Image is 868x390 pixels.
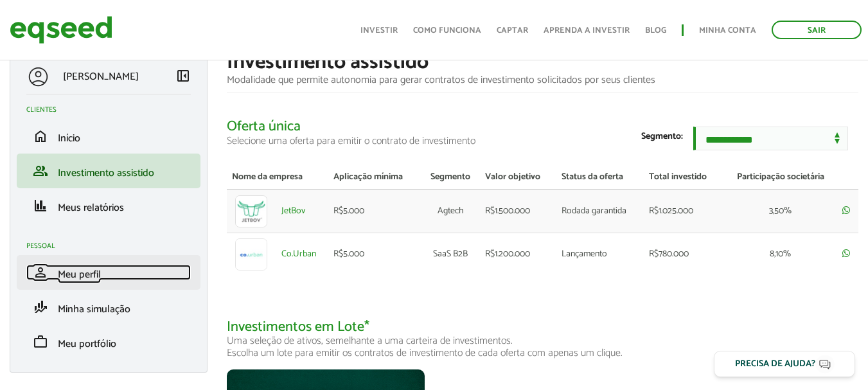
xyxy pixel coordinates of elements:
[544,26,630,35] a: Aprenda a investir
[26,242,200,250] h2: Pessoal
[26,299,191,315] a: finance_modeMinha simulação
[58,164,154,182] span: Investimento assistido
[227,74,858,86] p: Modalidade que permite autonomia para gerar contratos de investimento solicitados por seus clientes
[641,132,683,141] label: Segmento:
[26,265,191,280] a: personMeu perfil
[723,233,837,276] td: 8,10%
[175,68,191,84] span: left_panel_close
[699,26,756,35] a: Minha conta
[842,206,850,216] a: Compartilhar rodada por whatsapp
[33,129,48,144] span: home
[26,129,191,144] a: homeInício
[26,106,200,114] h2: Clientes
[723,166,837,190] th: Participação societária
[723,190,837,233] td: 3,50%
[33,299,48,315] span: finance_mode
[63,71,139,83] p: [PERSON_NAME]
[556,190,644,233] td: Rodada garantida
[645,26,666,35] a: Blog
[227,335,858,359] p: Uma seleção de ativos, semelhante a uma carteira de investimentos. Escolha um lote para emitir os...
[26,163,191,179] a: groupInvestimento assistido
[33,163,48,179] span: group
[328,233,421,276] td: R$5.000
[644,166,723,190] th: Total investido
[17,290,200,324] li: Minha simulação
[227,135,858,147] p: Selecione uma oferta para emitir o contrato de investimento
[421,233,480,276] td: SaaS B2B
[26,198,191,213] a: financeMeus relatórios
[644,190,723,233] td: R$1.025.000
[281,250,316,259] a: Co.Urban
[556,233,644,276] td: Lançamento
[421,166,480,190] th: Segmento
[227,166,329,190] th: Nome da empresa
[413,26,481,35] a: Como funciona
[10,13,112,47] img: EqSeed
[227,119,858,146] h2: Oferta única
[227,51,858,74] h1: Investimento assistido
[842,249,850,259] a: Compartilhar rodada por whatsapp
[33,334,48,350] span: work
[644,233,723,276] td: R$780.000
[17,188,200,223] li: Meus relatórios
[480,166,556,190] th: Valor objetivo
[772,21,862,39] a: Sair
[17,154,200,188] li: Investimento assistido
[360,26,398,35] a: Investir
[421,190,480,233] td: Agtech
[58,266,101,283] span: Meu perfil
[480,190,556,233] td: R$1.500.000
[281,207,305,216] a: JetBov
[17,324,200,359] li: Meu portfólio
[556,166,644,190] th: Status da oferta
[328,190,421,233] td: R$5.000
[17,255,200,290] li: Meu perfil
[58,199,124,217] span: Meus relatórios
[58,130,80,147] span: Início
[17,119,200,154] li: Início
[58,335,116,353] span: Meu portfólio
[26,334,191,350] a: workMeu portfólio
[227,319,858,360] h2: Investimentos em Lote*
[175,68,191,86] a: Colapsar menu
[497,26,528,35] a: Captar
[33,198,48,213] span: finance
[33,265,48,280] span: person
[328,166,421,190] th: Aplicação mínima
[58,301,130,318] span: Minha simulação
[480,233,556,276] td: R$1.200.000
